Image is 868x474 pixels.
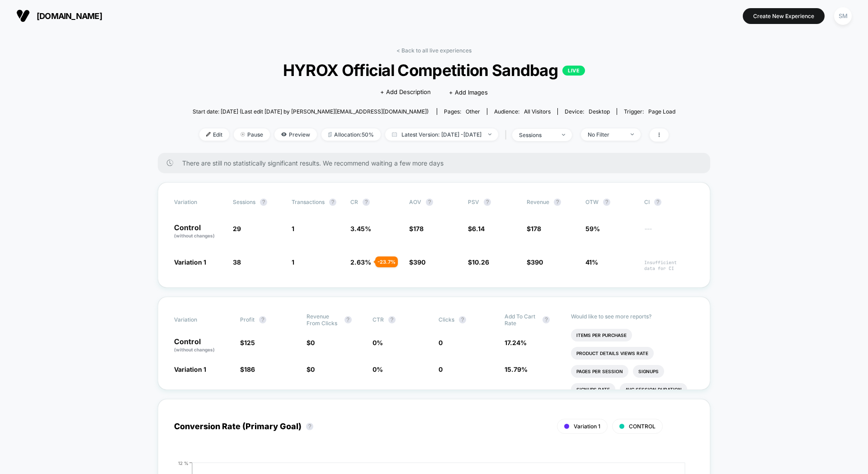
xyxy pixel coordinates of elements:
span: 38 [233,258,241,266]
span: $ [307,339,315,346]
button: ? [388,316,396,323]
div: Trigger: [624,108,675,115]
p: Control [174,338,231,353]
span: $ [468,258,489,266]
span: Add To Cart Rate [505,313,538,327]
span: CONTROL [629,423,656,430]
span: 0 [439,339,443,346]
span: 10.26 [472,258,489,266]
p: LIVE [562,66,585,76]
span: Pause [234,128,270,141]
span: 390 [531,258,543,266]
span: CI [644,199,694,206]
span: other [466,108,480,115]
span: 0 [439,365,443,373]
span: 2.63 % [350,258,371,266]
span: Profit [240,316,255,323]
span: 0 [311,339,315,346]
span: Variation [174,199,224,206]
span: AOV [409,199,421,205]
span: CR [350,199,358,205]
span: Preview [274,128,317,141]
span: Transactions [292,199,325,205]
span: 186 [244,365,255,373]
li: Signups [633,365,664,378]
button: ? [259,316,266,323]
span: 178 [531,225,541,232]
button: ? [603,199,610,206]
button: ? [542,316,550,323]
p: Control [174,224,224,239]
span: 41% [585,258,598,266]
span: 3.45 % [350,225,371,232]
span: $ [240,339,255,346]
span: 1 [292,225,294,232]
span: 29 [233,225,241,232]
span: There are still no statistically significant results. We recommend waiting a few more days [182,159,692,167]
span: CTR [373,316,384,323]
span: (without changes) [174,233,215,238]
span: 0 % [373,339,383,346]
div: Audience: [494,108,551,115]
button: ? [554,199,561,206]
span: + Add Images [449,89,488,96]
li: Pages Per Session [571,365,628,378]
button: ? [426,199,433,206]
img: Visually logo [16,9,30,23]
button: SM [831,7,854,25]
span: 0 [311,365,315,373]
button: Create New Experience [743,8,825,24]
span: Device: [557,108,617,115]
span: 125 [244,339,255,346]
span: All Visitors [524,108,551,115]
li: Items Per Purchase [571,329,632,341]
span: Page Load [648,108,675,115]
span: Clicks [439,316,454,323]
button: ? [344,316,352,323]
span: Variation 1 [174,258,206,266]
span: [DOMAIN_NAME] [37,11,102,21]
img: edit [206,132,211,137]
img: rebalance [328,132,332,137]
span: $ [527,258,543,266]
span: Sessions [233,199,255,205]
button: ? [329,199,336,206]
span: $ [409,258,425,266]
span: OTW [585,199,635,206]
span: desktop [589,108,610,115]
span: 1 [292,258,294,266]
span: PSV [468,199,479,205]
button: ? [306,423,313,430]
span: $ [527,225,541,232]
span: Revenue [527,199,549,205]
span: 15.79 % [505,365,528,373]
button: ? [260,199,267,206]
button: ? [363,199,370,206]
tspan: 12 % [178,460,189,465]
span: HYROX Official Competition Sandbag [217,61,651,80]
span: 6.14 [472,225,485,232]
button: ? [484,199,491,206]
li: Signups Rate [571,383,615,396]
img: end [488,133,491,135]
button: ? [654,199,661,206]
span: Revenue From Clicks [307,313,340,327]
span: 390 [413,258,425,266]
span: $ [240,365,255,373]
span: $ [307,365,315,373]
div: - 23.7 % [375,256,398,267]
span: --- [644,226,694,239]
span: (without changes) [174,347,215,352]
span: Allocation: 50% [321,128,381,141]
span: Variation 1 [574,423,600,430]
div: SM [834,7,852,25]
img: calendar [392,132,397,137]
span: Start date: [DATE] (Last edit [DATE] by [PERSON_NAME][EMAIL_ADDRESS][DOMAIN_NAME]) [193,108,429,115]
img: end [631,133,634,135]
span: 0 % [373,365,383,373]
button: [DOMAIN_NAME] [14,9,105,23]
span: Insufficient data for CI [644,260,694,271]
span: $ [409,225,424,232]
span: Variation 1 [174,365,206,373]
div: Pages: [444,108,480,115]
